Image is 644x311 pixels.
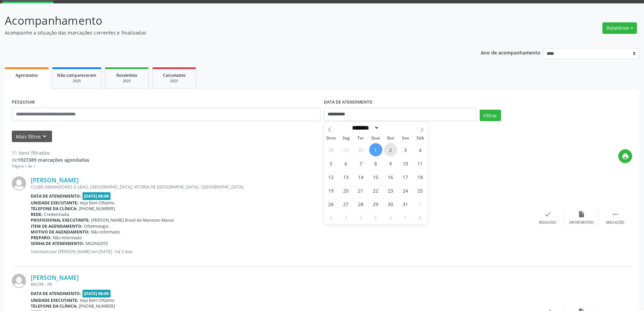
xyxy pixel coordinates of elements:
[369,197,382,210] span: Outubro 29, 2025
[31,212,43,217] b: Rede:
[324,136,339,140] span: Dom
[325,197,338,210] span: Outubro 26, 2025
[350,124,380,131] select: Month
[12,176,26,191] img: img
[414,211,427,224] span: Novembro 8, 2025
[5,29,449,36] p: Acompanhe a situação das marcações correntes e finalizadas
[578,210,585,218] i: insert_drive_file
[31,241,84,246] b: Senha de atendimento:
[80,297,114,303] span: Veja Bem Oftalmo
[338,136,353,140] span: Seg
[53,235,82,241] span: Não informado
[399,143,412,156] span: Outubro 3, 2025
[91,229,120,235] span: Não informado
[79,206,115,212] span: [PHONE_NUMBER]
[18,157,89,163] strong: 1927389 marcações agendadas
[399,211,412,224] span: Novembro 7, 2025
[116,72,137,78] span: Resolvidos
[31,291,81,296] b: Data de atendimento:
[82,290,111,297] span: [DATE] 08:00
[369,211,382,224] span: Novembro 5, 2025
[399,184,412,197] span: Outubro 24, 2025
[384,197,397,210] span: Outubro 30, 2025
[339,170,353,183] span: Outubro 13, 2025
[569,220,594,225] div: Exportar (PDF)
[384,184,397,197] span: Outubro 23, 2025
[354,157,367,170] span: Outubro 7, 2025
[12,156,89,163] div: de
[12,149,89,156] div: 11 itens filtrados
[31,193,81,199] b: Data de atendimento:
[480,110,501,121] button: Filtrar
[325,184,338,197] span: Outubro 19, 2025
[414,184,427,197] span: Outubro 25, 2025
[86,241,108,246] span: M02942055
[369,143,382,156] span: Outubro 1, 2025
[339,184,353,197] span: Outubro 20, 2025
[414,143,427,156] span: Outubro 4, 2025
[31,223,82,229] b: Item de agendamento:
[31,282,531,287] div: RECIFE - PE
[379,124,402,131] input: Year
[57,72,96,78] span: Não compareceram
[84,223,109,229] span: Oftalmologia
[481,48,541,57] p: Ano de acompanhamento
[544,210,551,218] i: check
[384,143,397,156] span: Outubro 2, 2025
[31,206,77,212] b: Telefone da clínica:
[16,72,38,78] span: Agendados
[79,303,115,309] span: [PHONE_NUMBER]
[369,170,382,183] span: Outubro 15, 2025
[413,136,428,140] span: Sáb
[602,22,637,34] button: Relatórios
[353,136,368,140] span: Ter
[339,211,353,224] span: Novembro 3, 2025
[612,210,619,218] i: 
[354,211,367,224] span: Novembro 4, 2025
[354,143,367,156] span: Setembro 30, 2025
[80,200,114,206] span: Veja Bem Oftalmo
[369,184,382,197] span: Outubro 22, 2025
[31,200,78,206] b: Unidade executante:
[12,274,26,288] img: img
[354,197,367,210] span: Outubro 28, 2025
[414,197,427,210] span: Novembro 1, 2025
[399,157,412,170] span: Outubro 10, 2025
[91,217,174,223] span: [PERSON_NAME] Brasil de Menezes Massa
[339,143,353,156] span: Setembro 29, 2025
[383,136,398,140] span: Qui
[354,184,367,197] span: Outubro 21, 2025
[57,79,96,84] div: 2025
[31,176,79,184] a: [PERSON_NAME]
[12,97,35,108] label: PESQUISAR
[31,303,77,309] b: Telefone da clínica:
[369,157,382,170] span: Outubro 8, 2025
[618,149,632,163] button: print
[414,170,427,183] span: Outubro 18, 2025
[368,136,383,140] span: Qua
[325,143,338,156] span: Setembro 28, 2025
[606,220,624,225] div: Mais ações
[325,170,338,183] span: Outubro 12, 2025
[44,212,69,217] span: Credenciada
[324,97,373,108] label: DATA DE ATENDIMENTO
[5,12,449,29] p: Acompanhamento
[31,249,531,254] p: Solicitado por [PERSON_NAME] em [DATE] - há 5 dias
[384,211,397,224] span: Novembro 6, 2025
[163,72,186,78] span: Cancelados
[41,133,48,140] i: keyboard_arrow_down
[12,163,89,169] div: Página 1 de 1
[384,170,397,183] span: Outubro 16, 2025
[622,153,629,160] i: print
[414,157,427,170] span: Outubro 11, 2025
[325,211,338,224] span: Novembro 2, 2025
[354,170,367,183] span: Outubro 14, 2025
[12,131,52,142] button: Mais filtroskeyboard_arrow_down
[110,79,144,84] div: 2025
[325,157,338,170] span: Outubro 5, 2025
[31,184,531,190] div: CLUBE ABANADORES O LEAO, [GEOGRAPHIC_DATA], VITORIA DE [GEOGRAPHIC_DATA] - [GEOGRAPHIC_DATA]
[399,197,412,210] span: Outubro 31, 2025
[82,192,111,200] span: [DATE] 08:00
[384,157,397,170] span: Outubro 9, 2025
[398,136,413,140] span: Sex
